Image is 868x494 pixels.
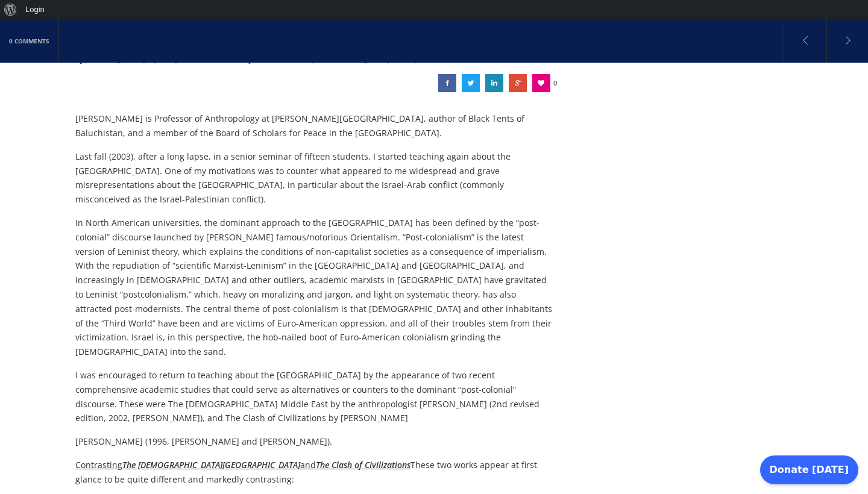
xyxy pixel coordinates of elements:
[75,216,553,359] p: In North American universities, the dominant approach to the [GEOGRAPHIC_DATA] has been defined b...
[75,434,553,449] p: [PERSON_NAME] (1996, [PERSON_NAME] and [PERSON_NAME]).
[438,74,456,92] a: Teaching the Truth about the Middle East
[75,458,553,487] p: These two works appear at first glance to be quite different and markedly contrasting:
[316,459,410,471] em: The Clash of Civilizations
[553,74,557,92] span: 0
[462,74,480,92] a: Teaching the Truth about the Middle East
[75,149,553,207] p: Last fall (2003), after a long lapse, in a senior seminar of fifteen students, I started teaching...
[75,368,553,425] p: I was encouraged to return to teaching about the [GEOGRAPHIC_DATA] by the appearance of two recen...
[485,74,503,92] a: Teaching the Truth about the Middle East
[75,111,553,140] p: [PERSON_NAME] is Professor of Anthropology at [PERSON_NAME][GEOGRAPHIC_DATA], author of Black Ten...
[75,459,410,471] u: Contrasting and
[509,74,527,92] a: Teaching the Truth about the Middle East
[122,459,300,471] em: The [DEMOGRAPHIC_DATA][GEOGRAPHIC_DATA]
